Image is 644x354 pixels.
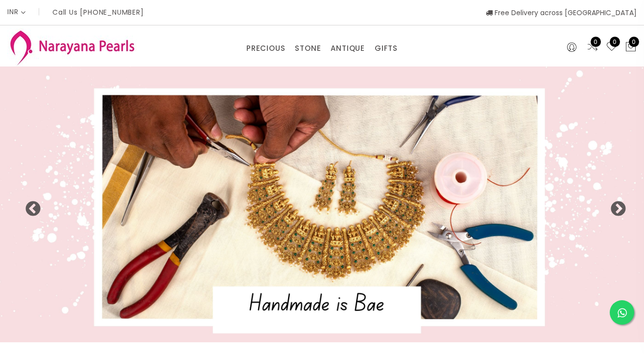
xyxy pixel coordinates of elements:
[375,41,398,56] a: GIFTS
[24,201,34,211] button: Previous
[610,201,620,211] button: Next
[486,8,637,18] span: Free Delivery across [GEOGRAPHIC_DATA]
[246,41,285,56] a: PRECIOUS
[587,41,598,54] a: 0
[591,37,601,47] span: 0
[629,37,639,47] span: 0
[331,41,365,56] a: ANTIQUE
[52,9,144,16] p: Call Us [PHONE_NUMBER]
[610,37,620,47] span: 0
[295,41,321,56] a: STONE
[625,41,637,54] button: 0
[606,41,618,54] a: 0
